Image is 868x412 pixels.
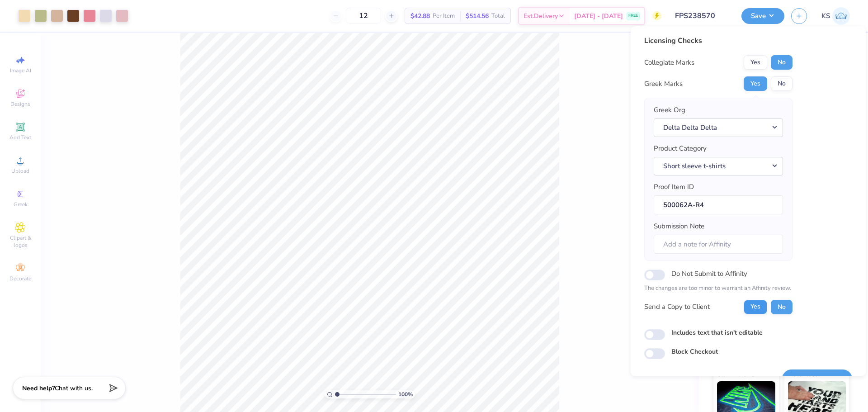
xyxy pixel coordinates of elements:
span: Upload [11,167,29,175]
button: No [771,76,793,91]
label: Includes text that isn't editable [671,328,763,337]
span: $42.88 [410,11,430,21]
div: Licensing Checks [644,35,793,46]
button: Yes [744,76,767,91]
span: Image AI [10,67,31,74]
label: Product Category [654,143,707,154]
p: The changes are too minor to warrant an Affinity review. [644,284,793,293]
input: Add a note for Affinity [654,235,783,254]
label: Proof Item ID [654,182,694,192]
label: Block Checkout [671,347,718,356]
span: Greek [14,201,28,208]
span: Clipart & logos [5,234,36,249]
div: Greek Marks [644,79,683,89]
span: KS [821,11,830,21]
button: No [771,300,793,314]
input: – – [346,8,381,24]
button: Save [741,8,784,24]
strong: Need help? [22,384,55,393]
span: FREE [628,13,638,19]
label: Greek Org [654,105,685,115]
span: Total [491,11,505,21]
input: Untitled Design [668,7,735,25]
span: Per Item [433,11,455,21]
button: No [771,55,793,70]
button: Short sleeve t-shirts [654,157,783,175]
div: Collegiate Marks [644,57,694,68]
span: Est. Delivery [524,11,558,21]
span: $514.56 [466,11,489,21]
span: Designs [10,100,30,108]
button: Yes [744,300,767,314]
button: Yes [744,55,767,70]
label: Submission Note [654,221,704,232]
span: [DATE] - [DATE] [574,11,623,21]
span: Chat with us. [55,384,93,393]
span: Add Text [9,134,31,141]
img: Kath Sales [832,7,850,25]
label: Do Not Submit to Affinity [671,268,747,279]
button: Save [782,369,852,388]
button: Delta Delta Delta [654,118,783,137]
span: 100 % [398,390,413,398]
div: Send a Copy to Client [644,302,710,312]
a: KS [821,7,850,25]
span: Decorate [9,275,31,282]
